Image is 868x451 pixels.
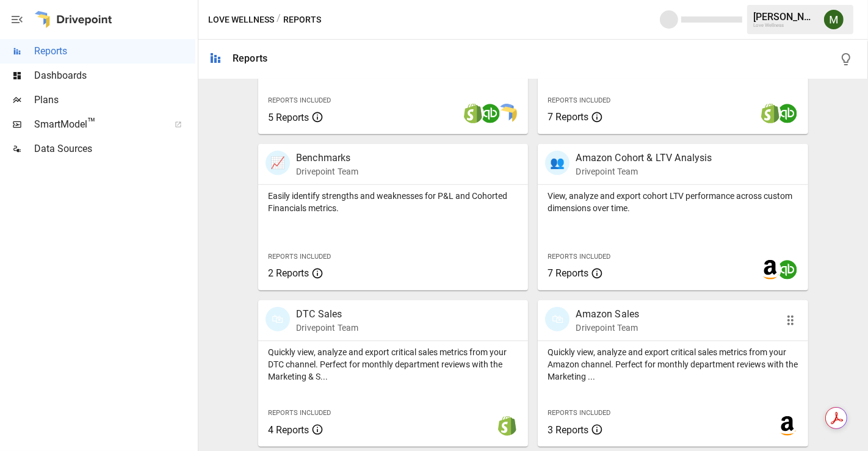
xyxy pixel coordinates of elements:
button: Meredith Lacasse [817,2,851,37]
p: Amazon Cohort & LTV Analysis [576,151,712,165]
div: 🛍 [266,307,290,331]
span: 7 Reports [548,267,588,279]
div: Reports [233,52,267,64]
img: amazon [761,260,780,280]
span: 7 Reports [548,111,588,123]
p: Drivepoint Team [296,322,358,334]
span: Data Sources [34,142,195,156]
div: / [277,12,281,27]
p: Benchmarks [296,151,358,165]
span: 2 Reports [268,267,309,279]
img: shopify [463,104,483,123]
div: Love Wellness [753,23,817,28]
img: quickbooks [778,260,797,280]
span: 4 Reports [268,424,309,436]
span: Reports Included [268,409,331,417]
p: Drivepoint Team [296,165,358,178]
span: Dashboards [34,68,195,83]
img: quickbooks [778,104,797,123]
p: Easily identify strengths and weaknesses for P&L and Cohorted Financials metrics. [268,190,518,214]
img: Meredith Lacasse [824,10,844,29]
span: ™ [87,115,96,131]
p: View, analyze and export cohort LTV performance across custom dimensions over time. [548,190,798,214]
div: 👥 [545,151,570,175]
img: smart model [497,104,517,123]
span: SmartModel [34,117,161,132]
div: 📈 [266,151,290,175]
div: [PERSON_NAME] [753,11,817,23]
span: 3 Reports [548,424,588,436]
p: Drivepoint Team [576,165,712,178]
p: DTC Sales [296,307,358,322]
span: 5 Reports [268,112,309,123]
span: Reports Included [548,409,610,417]
span: Reports Included [268,253,331,261]
div: 🛍 [545,307,570,331]
img: quickbooks [480,104,500,123]
span: Reports Included [268,96,331,104]
button: Love Wellness [208,12,274,27]
p: Quickly view, analyze and export critical sales metrics from your DTC channel. Perfect for monthl... [268,346,518,383]
span: Plans [34,93,195,107]
span: Reports [34,44,195,59]
img: shopify [497,416,517,436]
p: Amazon Sales [576,307,639,322]
p: Drivepoint Team [576,322,639,334]
img: shopify [761,104,780,123]
p: Quickly view, analyze and export critical sales metrics from your Amazon channel. Perfect for mon... [548,346,798,383]
img: amazon [778,416,797,436]
span: Reports Included [548,96,610,104]
span: Reports Included [548,253,610,261]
